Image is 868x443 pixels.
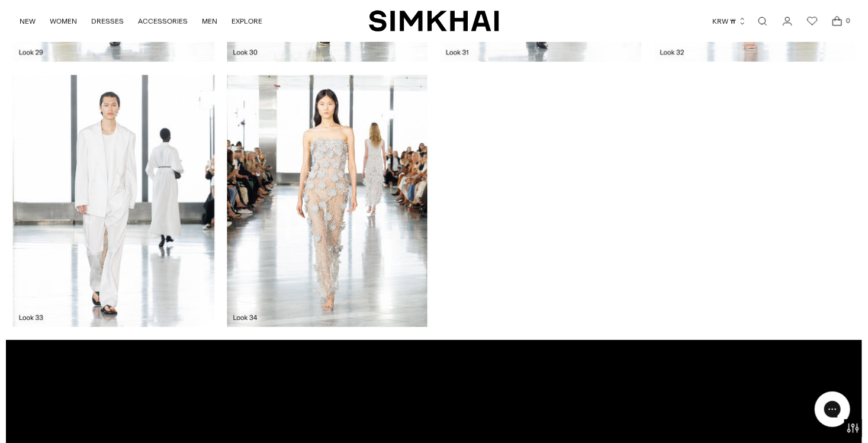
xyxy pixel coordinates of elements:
a: EXPLORE [232,8,262,34]
a: ACCESSORIES [138,8,188,34]
a: MEN [202,8,217,34]
a: Open search modal [751,9,774,33]
span: 0 [843,15,854,26]
button: KRW ₩ [712,8,747,34]
iframe: Gorgias live chat messenger [809,387,856,431]
a: Open cart modal [825,9,849,33]
a: NEW [20,8,36,34]
a: SIMKHAI [369,9,499,33]
a: Wishlist [801,9,824,33]
a: Go to the account page [776,9,799,33]
a: WOMEN [50,8,77,34]
a: DRESSES [91,8,124,34]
